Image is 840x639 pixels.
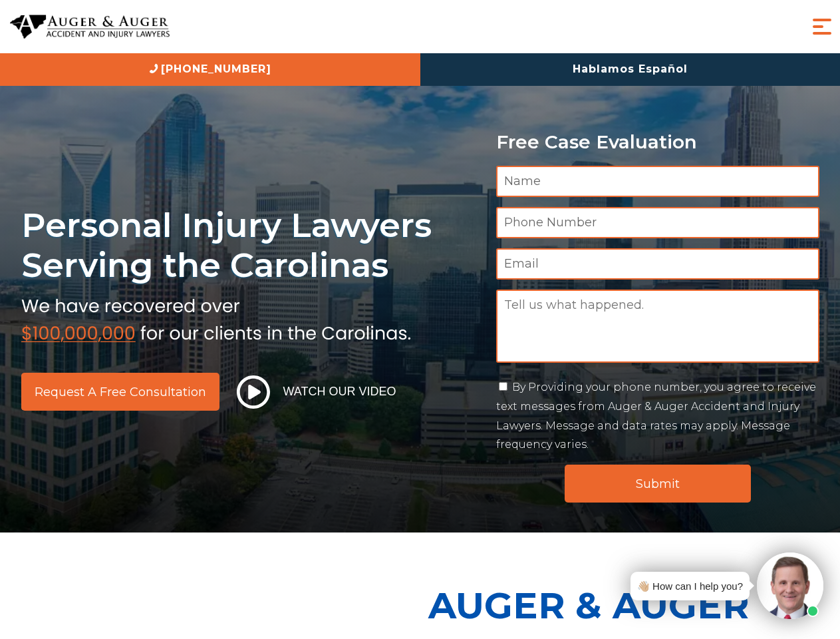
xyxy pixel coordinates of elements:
[21,292,411,343] img: sub text
[10,15,170,39] img: Auger & Auger Accident and Injury Lawyers Logo
[637,577,743,595] div: 👋🏼 How can I help you?
[809,13,835,40] button: Menu
[428,572,833,638] p: Auger & Auger
[496,207,819,238] input: Phone Number
[496,381,816,451] label: By Providing your phone number, you agree to receive text messages from Auger & Auger Accident an...
[35,386,206,398] span: Request a Free Consultation
[565,465,751,503] input: Submit
[496,166,819,197] input: Name
[21,373,219,411] a: Request a Free Consultation
[233,375,400,409] button: Watch Our Video
[21,205,480,286] h1: Personal Injury Lawyers Serving the Carolinas
[496,248,819,280] input: Email
[757,552,823,619] img: Intaker widget Avatar
[496,132,819,152] p: Free Case Evaluation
